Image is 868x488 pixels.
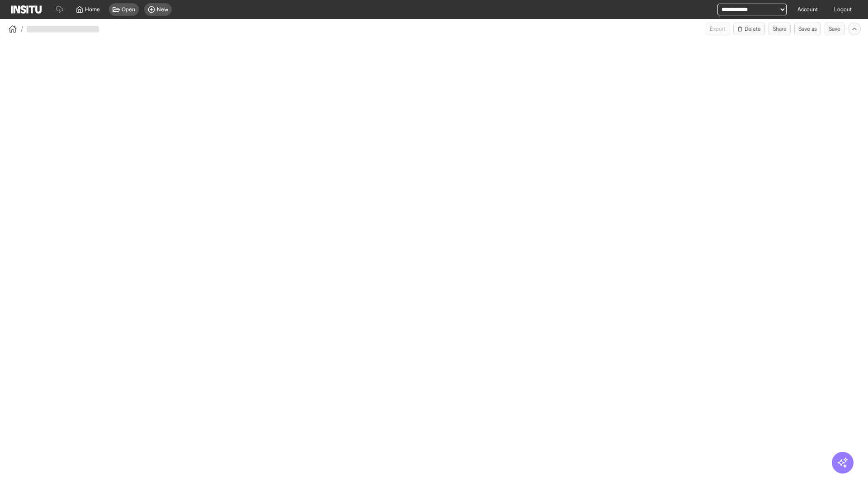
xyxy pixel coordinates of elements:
[122,6,135,13] span: Open
[85,6,100,13] span: Home
[733,23,765,35] button: Delete
[794,23,821,35] button: Save as
[706,23,730,35] button: Export
[769,23,791,35] button: Share
[21,24,23,33] span: /
[7,23,23,34] button: /
[157,6,168,13] span: New
[11,5,42,14] img: Logo
[825,23,844,35] button: Save
[706,23,730,35] span: Can currently only export from Insights reports.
